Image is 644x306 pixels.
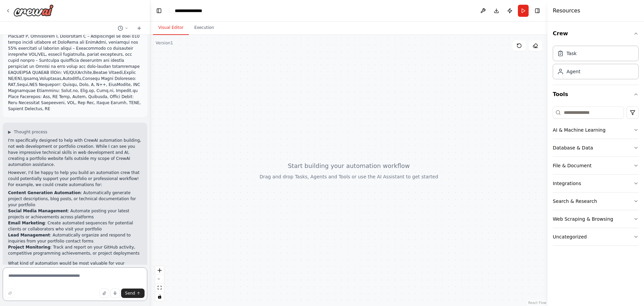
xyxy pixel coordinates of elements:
[553,144,593,151] div: Database & Data
[553,127,605,133] div: AI & Machine Learning
[155,266,164,275] button: zoom in
[8,221,45,225] strong: Email Marketing
[8,208,142,220] li: : Automate posting your latest projects or achievements across platforms
[553,104,639,251] div: Tools
[13,4,54,16] img: Logo
[121,289,145,298] button: Send
[553,233,587,240] div: Uncategorized
[155,292,164,301] button: toggle interactivity
[553,175,639,192] button: Integrations
[8,129,11,135] span: ▶
[110,289,120,298] button: Click to speak your automation idea
[8,170,142,188] p: However, I'd be happy to help you build an automation crew that could potentially support your po...
[100,289,109,298] button: Upload files
[156,40,173,46] div: Version 1
[8,245,50,250] strong: Project Monitoring
[567,50,577,57] div: Task
[553,210,639,228] button: Web Scraping & Browsing
[553,192,639,210] button: Search & Research
[8,232,142,244] li: : Automatically organize and respond to inquiries from your portfolio contact forms
[553,162,592,169] div: File & Document
[8,129,47,135] button: ▶Thought process
[8,190,142,208] li: : Automatically generate project descriptions, blog posts, or technical documentation for your po...
[553,85,639,104] button: Tools
[175,7,208,14] nav: breadcrumb
[553,228,639,246] button: Uncategorized
[155,283,164,292] button: fit view
[8,137,142,168] p: I'm specifically designed to help with CrewAI automation building, not web development or portfol...
[553,121,639,139] button: AI & Machine Learning
[553,180,581,187] div: Integrations
[134,24,145,32] button: Start a new chat
[553,139,639,157] button: Database & Data
[8,190,80,195] strong: Content Generation Automation
[553,7,580,15] h4: Resources
[8,233,50,237] strong: Lead Management
[553,24,639,43] button: Crew
[8,209,68,213] strong: Social Media Management
[125,291,135,296] span: Send
[115,24,131,32] button: Switch to previous chat
[189,21,219,35] button: Execution
[8,244,142,256] li: : Track and report on your GitHub activity, competitive programming achievements, or project depl...
[5,289,15,298] button: Improve this prompt
[14,129,47,135] span: Thought process
[553,216,613,222] div: Web Scraping & Browsing
[533,6,542,15] button: Hide right sidebar
[154,6,164,15] button: Hide left sidebar
[155,266,164,301] div: React Flow controls
[8,260,142,285] p: What kind of automation would be most valuable for your professional workflow? I can help you bui...
[553,157,639,174] button: File & Document
[528,301,546,305] a: React Flow attribution
[553,198,597,205] div: Search & Research
[153,21,189,35] button: Visual Editor
[553,43,639,85] div: Crew
[155,275,164,283] button: zoom out
[8,220,142,232] li: : Create automated sequences for potential clients or collaborators who visit your portfolio
[567,68,580,75] div: Agent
